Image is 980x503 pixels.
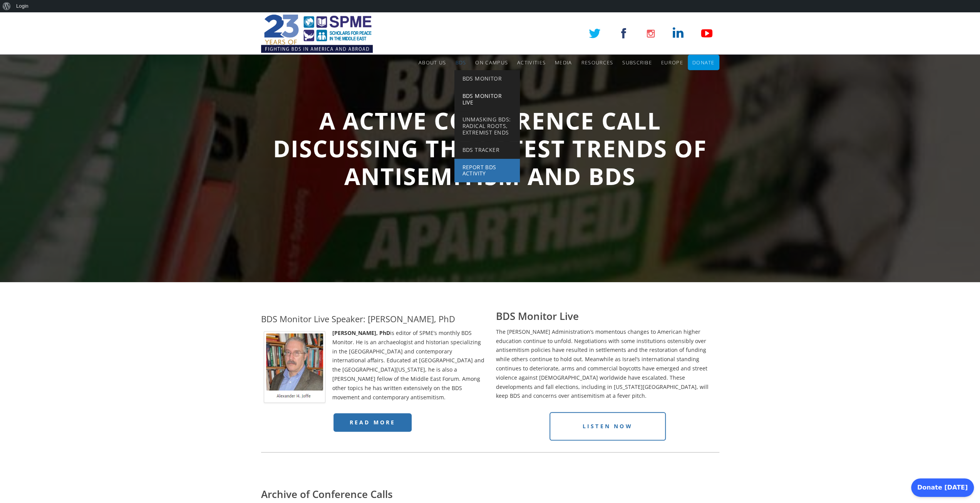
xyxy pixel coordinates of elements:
a: BDS [455,55,466,70]
a: Resources [581,55,613,70]
span: BDS Monitor Live [462,92,502,106]
span: BDS Monitor [462,75,502,82]
p: The [PERSON_NAME] Administration’s momentous changes to American higher education continue to unf... [496,327,719,400]
a: On Campus [475,55,508,70]
span: Resources [581,59,613,66]
span: Donate [692,59,715,66]
span: Read More [350,419,396,426]
a: Unmasking BDS: Radical Roots, Extremist Ends [454,111,520,141]
a: BDS Monitor Live [454,87,520,111]
a: Read More [333,413,412,432]
span: Listen Now [583,422,633,430]
span: On Campus [475,59,508,66]
a: Donate [692,55,715,70]
span: Media [555,59,572,66]
span: Europe [661,59,683,66]
img: SPME [261,12,373,55]
span: BDS Tracker [462,146,499,153]
a: Report BDS Activity [454,159,520,183]
a: About Us [419,55,446,70]
span: Unmasking BDS: Radical Roots, Extremist Ends [462,116,511,136]
a: BDS Tracker [454,141,520,159]
span: Activities [517,59,546,66]
span: Subscribe [622,59,652,66]
span: BDS Monitor Live Speaker: [PERSON_NAME], PhD [261,313,455,325]
a: BDS Monitor [454,70,520,87]
span: About Us [419,59,446,66]
a: Listen Now [549,412,666,441]
a: Media [555,55,572,70]
a: Europe [661,55,683,70]
span: BDS Monitor Live [496,309,579,323]
span: A ACTIVE CONFERENCE CALL DISCUSSING THE LATEST TRENDS OF ANTISEMITISM AND BDS [273,105,707,192]
a: Subscribe [622,55,652,70]
span: Report BDS Activity [462,163,496,177]
strong: [PERSON_NAME], PhD [332,329,390,336]
p: is editor of SPME’s monthly BDS Monitor. He is an archaeologist and historian specializing in the... [261,328,484,402]
a: Activities [517,55,546,70]
span: BDS [455,59,466,66]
